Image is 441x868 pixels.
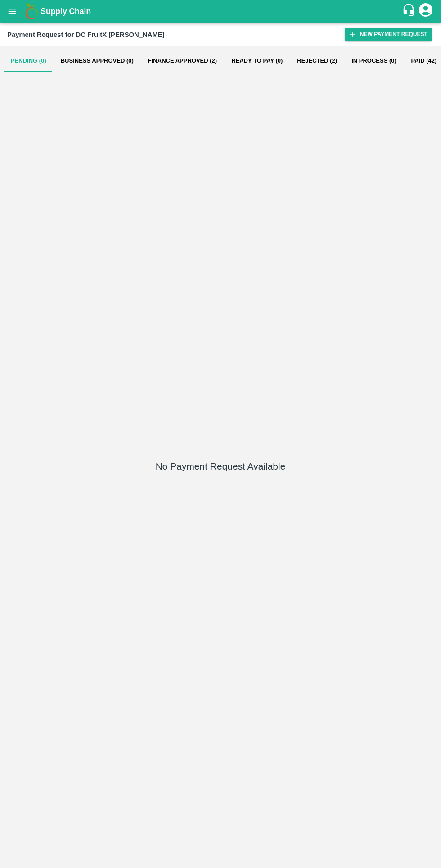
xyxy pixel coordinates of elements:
[141,50,224,72] button: Finance Approved (2)
[40,7,91,16] b: Supply Chain
[418,2,434,21] div: account of current user
[344,50,404,72] button: In Process (0)
[22,2,40,20] img: logo
[40,5,402,18] a: Supply Chain
[7,31,165,38] b: Payment Request for DC FruitX [PERSON_NAME]
[224,50,290,72] button: Ready To Pay (0)
[402,3,418,19] div: customer-support
[345,28,432,41] button: New Payment Request
[290,50,344,72] button: Rejected (2)
[156,460,286,473] h5: No Payment Request Available
[54,50,141,72] button: Business Approved (0)
[2,1,22,22] button: open drawer
[4,50,54,72] button: Pending (0)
